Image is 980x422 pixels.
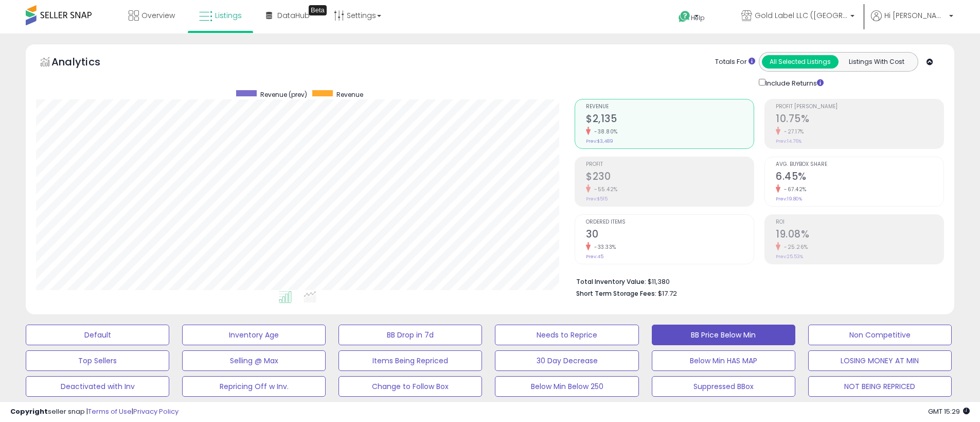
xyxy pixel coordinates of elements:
small: -33.33% [591,243,616,251]
span: DataHub [277,10,310,21]
button: Items Being Repriced [338,350,482,371]
small: -67.42% [780,185,807,193]
span: Revenue [586,104,754,110]
button: Below Min Below 250 [495,376,638,397]
button: Change to Follow Box [338,376,482,397]
span: $17.72 [658,289,677,298]
span: Hi [PERSON_NAME] [884,10,946,21]
div: Totals For [715,57,755,67]
small: Prev: 45 [586,254,603,260]
button: 30 Day Decrease [495,350,638,371]
b: Short Term Storage Fees: [576,289,656,298]
div: Tooltip anchor [309,5,327,15]
button: Non Competitive [808,325,952,345]
small: Prev: $3,489 [586,138,613,144]
span: Profit [PERSON_NAME] [776,104,943,110]
h5: Analytics [51,55,120,72]
h2: 6.45% [776,171,943,184]
small: -38.80% [591,128,618,136]
button: All Selected Listings [762,55,839,69]
small: Prev: 25.53% [776,254,803,260]
a: Privacy Policy [133,407,179,416]
b: Total Inventory Value: [576,277,646,286]
span: Revenue (prev) [260,90,307,99]
li: $11,380 [576,275,936,287]
button: Listings With Cost [838,55,915,69]
button: LOSING MONEY AT MIN [808,350,952,371]
span: Avg. Buybox Share [776,162,943,167]
a: Help [670,3,725,33]
small: Prev: 14.76% [776,138,801,144]
button: Suppressed BBox [652,376,795,397]
div: seller snap | | [10,407,179,417]
button: Default [26,325,169,345]
button: Top Sellers [26,350,169,371]
span: Listings [215,10,242,21]
h2: $230 [586,171,754,184]
h2: 10.75% [776,113,943,127]
span: Help [691,13,705,22]
small: Prev: $515 [586,196,608,202]
button: Inventory Age [182,325,326,345]
button: Selling @ Max [182,350,326,371]
h2: 30 [586,228,754,242]
h2: $2,135 [586,113,754,127]
a: Hi [PERSON_NAME] [871,10,953,33]
button: Below Min HAS MAP [652,350,795,371]
h2: 19.08% [776,228,943,242]
a: Terms of Use [88,407,132,416]
small: Prev: 19.80% [776,196,802,202]
span: 2025-10-14 15:29 GMT [928,407,970,416]
strong: Copyright [10,407,48,416]
small: -25.26% [780,243,808,251]
span: Revenue [336,90,363,99]
span: ROI [776,220,943,225]
button: Deactivated with Inv [26,376,169,397]
span: Gold Label LLC ([GEOGRAPHIC_DATA]) [755,10,847,21]
button: Needs to Reprice [495,325,638,345]
button: Repricing Off w Inv. [182,376,326,397]
span: Ordered Items [586,220,754,225]
div: Include Returns [751,77,836,89]
button: BB Price Below Min [652,325,795,345]
button: BB Drop in 7d [338,325,482,345]
button: NOT BEING REPRICED [808,376,952,397]
small: -55.42% [591,185,618,193]
span: Overview [141,10,175,21]
small: -27.17% [780,128,804,136]
span: Profit [586,162,754,167]
i: Get Help [678,10,691,23]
